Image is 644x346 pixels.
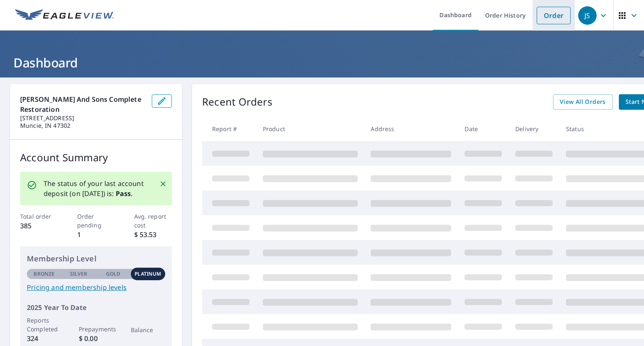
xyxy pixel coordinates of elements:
a: Order [537,7,571,24]
th: Address [364,116,458,141]
h1: Dashboard [10,54,634,71]
div: JS [578,6,597,25]
p: $ 0.00 [79,333,114,343]
p: Account Summary [20,150,172,165]
img: EV Logo [15,9,114,22]
button: Close [158,178,169,189]
p: Recent Orders [202,94,273,110]
b: Pass [116,189,131,198]
p: Platinum [135,270,161,278]
p: Avg. report cost [134,212,172,230]
th: Delivery [509,116,559,141]
p: Order pending [77,212,115,230]
p: Balance [131,325,166,334]
p: 385 [20,221,58,231]
th: Date [458,116,509,141]
p: Membership Level [27,253,165,264]
p: Bronze [34,270,55,278]
a: Pricing and membership levels [27,282,165,292]
p: 324 [27,333,62,343]
p: The status of your last account deposit (on [DATE]) is: . [44,178,149,199]
th: Product [256,116,364,141]
p: [STREET_ADDRESS] [20,114,145,122]
span: View All Orders [560,97,606,107]
th: Report # [202,116,256,141]
p: 2025 Year To Date [27,302,165,312]
p: Muncie, IN 47302 [20,122,145,129]
p: Gold [106,270,120,278]
p: Reports Completed [27,316,62,333]
a: View All Orders [553,94,613,110]
p: 1 [77,230,115,240]
p: Silver [70,270,88,278]
p: [PERSON_NAME] and Sons Complete Restoration [20,94,145,114]
p: Prepayments [79,325,114,333]
p: $ 53.53 [134,230,172,240]
p: Total order [20,212,58,221]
